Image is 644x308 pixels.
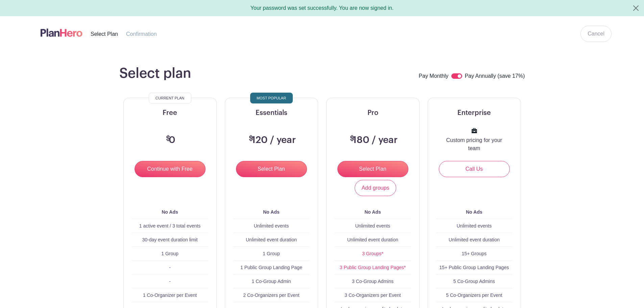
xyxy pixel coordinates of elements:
input: Continue with Free [135,161,206,177]
span: Unlimited events [355,223,390,229]
span: 3 Co-Group Admins [352,279,393,284]
span: 1 Group [161,251,178,256]
h3: 120 / year [247,135,296,146]
span: 1 Public Group Landing Page [240,265,302,270]
span: 1 Group [263,251,280,256]
b: No Ads [364,209,381,215]
h3: 180 / year [348,135,398,146]
h5: Free [132,109,208,117]
label: Pay Annually (save 17%) [465,72,525,81]
span: 2 Co-Organizers per Event [243,292,300,298]
b: No Ads [263,209,279,215]
img: logo-507f7623f17ff9eddc593b1ce0a138ce2505c220e1c5a4e2b4648c50719b7d32.svg [41,27,82,38]
span: Current Plan [156,94,184,102]
span: 15+ Public Group Landing Pages [439,265,509,270]
span: $ [249,135,253,142]
span: 30-day event duration limit [142,237,197,242]
input: Select Plan [337,161,408,177]
span: 3 Co-Organizers per Event [344,292,401,298]
span: 1 Co-Group Admin [252,279,291,284]
a: 3 Groups* [362,251,383,256]
h5: Essentials [233,109,310,117]
span: - [169,265,171,270]
span: $ [166,135,170,142]
span: Unlimited event duration [347,237,398,242]
b: No Ads [466,209,482,215]
h5: Enterprise [436,109,512,117]
span: - [169,279,171,284]
span: 5 Co-Organizers per Event [446,292,502,298]
span: Unlimited events [457,223,492,229]
span: 1 Co-Organizer per Event [143,292,197,298]
span: 15+ Groups [462,251,487,256]
span: Unlimited events [254,223,289,229]
label: Pay Monthly [419,72,449,81]
input: Select Plan [236,161,307,177]
h3: 0 [164,135,175,146]
a: 3 Public Group Landing Pages* [340,265,406,270]
b: No Ads [162,209,178,215]
span: $ [350,135,354,142]
p: Custom pricing for your team [444,136,504,152]
span: 5 Co-Group Admins [453,279,495,284]
a: Add groups [355,180,397,196]
span: Select Plan [91,31,118,37]
span: Most Popular [257,94,286,102]
a: Cancel [580,26,612,42]
a: Call Us [439,161,510,177]
span: Confirmation [126,31,157,37]
span: Unlimited event duration [246,237,297,242]
span: Unlimited event duration [449,237,500,242]
h1: Select plan [119,65,191,81]
h5: Pro [335,109,411,117]
span: 1 active event / 3 total events [139,223,200,229]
